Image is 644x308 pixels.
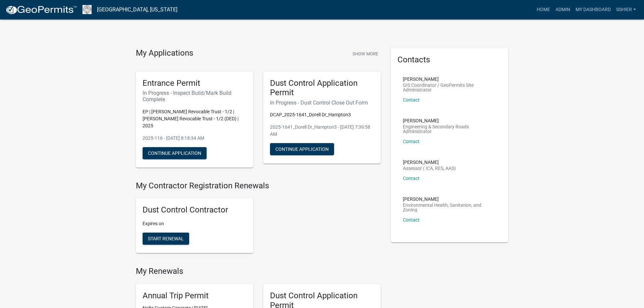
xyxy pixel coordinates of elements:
[136,181,381,259] wm-registration-list-section: My Contractor Registration Renewals
[270,100,374,106] h6: In Progress - Dust Control Close Out Form
[143,135,247,142] p: 2025-116 - [DATE] 8:18:34 AM
[403,166,456,171] p: Assessor ( ICA, RES, AAS)
[403,124,496,134] p: Engineering & Secondary Roads Administrator
[143,78,247,88] h5: Entrance Permit
[403,203,496,212] p: Environmental Health, Sanitation, and Zoning
[270,143,334,155] button: Continue Application
[613,3,639,16] a: sshier
[270,111,374,118] p: DCAP_2025-1641_Dorell Dr_Hampton3
[403,160,456,165] p: [PERSON_NAME]
[143,108,247,129] p: EP | [PERSON_NAME] Revocable Trust - 1/2 | [PERSON_NAME] Revocable Trust - 1/2 (DED) | 2025
[97,4,177,15] a: [GEOGRAPHIC_DATA], [US_STATE]
[270,124,374,138] p: 2025-1641_Dorell Dr_Hampton3 - [DATE] 7:39:58 AM
[270,78,374,98] h5: Dust Control Application Permit
[403,77,496,81] p: [PERSON_NAME]
[403,97,420,103] a: Contact
[143,233,189,245] button: Start Renewal
[573,3,613,16] a: My Dashboard
[403,118,496,123] p: [PERSON_NAME]
[136,266,381,276] h4: My Renewals
[403,176,420,181] a: Contact
[403,83,496,92] p: GIS Coordinator / GeoPermits Site Administrator
[143,205,247,215] h5: Dust Control Contractor
[83,5,92,14] img: Franklin County, Iowa
[136,48,193,58] h4: My Applications
[403,139,420,144] a: Contact
[403,197,496,201] p: [PERSON_NAME]
[553,3,573,16] a: Admin
[403,217,420,223] a: Contact
[534,3,553,16] a: Home
[143,291,247,301] h5: Annual Trip Permit
[143,90,247,103] h6: In Progress - Inspect Build/Mark Build Complete
[397,55,501,65] h5: Contacts
[148,236,184,241] span: Start Renewal
[143,220,247,227] p: Expires on
[143,147,207,159] button: Continue Application
[350,48,381,59] button: Show More
[136,181,381,191] h4: My Contractor Registration Renewals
